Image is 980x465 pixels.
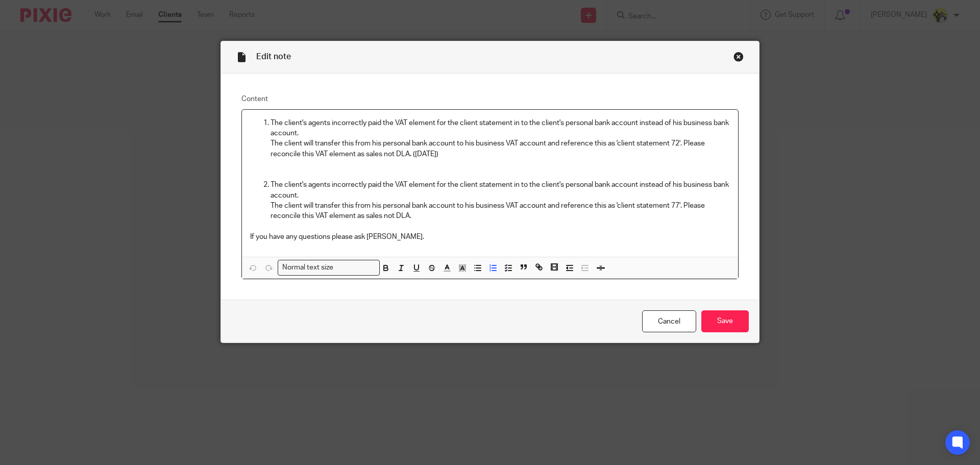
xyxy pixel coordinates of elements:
p: The client's agents incorrectly paid the VAT element for the client statement in to the client's ... [271,180,730,201]
div: Close this dialog window [733,52,744,62]
p: The client's agents incorrectly paid the VAT element for the client statement in to the client's ... [271,118,730,139]
span: Normal text size [280,262,336,273]
a: Cancel [642,310,696,332]
input: Save [701,310,749,332]
p: The client will transfer this from his personal bank account to his business VAT account and refe... [271,138,730,159]
input: Search for option [337,262,374,273]
p: If you have any questions please ask [PERSON_NAME]. [250,232,730,242]
div: Search for option [278,260,380,276]
p: The client will transfer this from his personal bank account to his business VAT account and refe... [271,201,730,222]
label: Content [241,94,739,104]
span: Edit note [256,53,291,61]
